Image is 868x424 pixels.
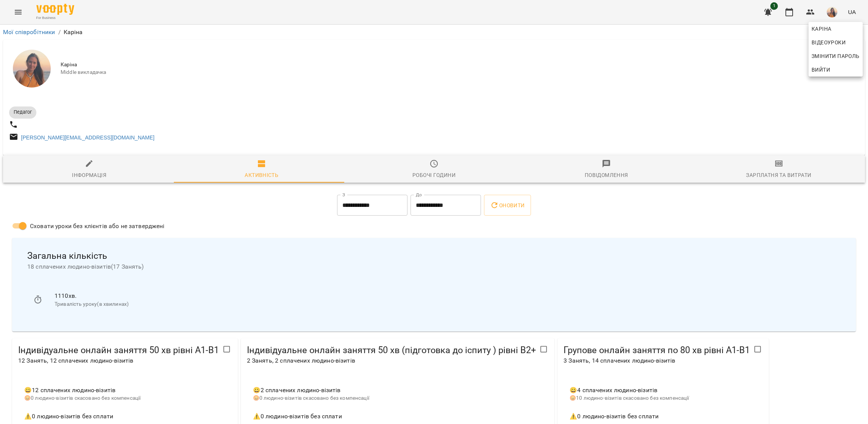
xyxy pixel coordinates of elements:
span: Вийти [812,65,830,74]
a: Каріна [809,22,863,36]
a: Відеоуроки [809,36,849,49]
button: Вийти [809,63,863,77]
span: Каріна [812,24,860,33]
span: Відеоуроки [812,38,846,47]
a: Змінити пароль [809,49,863,63]
span: Змінити пароль [812,52,860,61]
